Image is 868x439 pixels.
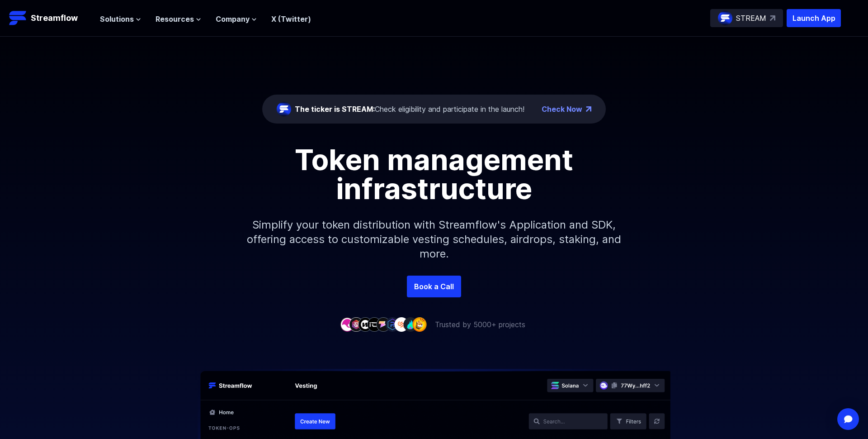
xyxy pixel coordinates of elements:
img: top-right-arrow.svg [770,15,775,21]
img: streamflow-logo-circle.png [718,11,732,25]
a: Check Now [542,104,582,115]
div: Check eligibility and participate in the launch! [295,104,524,115]
p: Streamflow [31,12,78,24]
img: top-right-arrow.png [586,106,591,112]
img: streamflow-logo-circle.png [277,102,291,116]
a: STREAM [710,9,783,27]
a: X (Twitter) [271,14,311,24]
h1: Token management infrastructure [231,145,637,203]
img: company-7 [394,317,409,331]
div: Open Intercom Messenger [837,408,859,430]
img: company-8 [403,317,418,331]
a: Streamflow [9,9,91,27]
p: Simplify your token distribution with Streamflow's Application and SDK, offering access to custom... [240,203,628,276]
p: STREAM [736,13,766,24]
img: company-2 [349,317,363,331]
button: Resources [156,14,201,24]
button: Solutions [100,14,141,24]
span: Resources [156,14,194,24]
img: company-9 [412,317,427,331]
img: company-4 [367,317,382,331]
img: company-5 [376,317,391,331]
img: company-3 [358,317,373,331]
button: Launch App [787,9,841,27]
span: Solutions [100,14,134,24]
span: The ticker is STREAM: [295,105,375,114]
img: Streamflow Logo [9,9,27,27]
button: Company [216,14,257,24]
img: company-6 [385,317,400,331]
p: Trusted by 5000+ projects [435,319,525,330]
span: Company [216,14,250,24]
a: Book a Call [407,276,461,297]
img: company-1 [340,317,354,331]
